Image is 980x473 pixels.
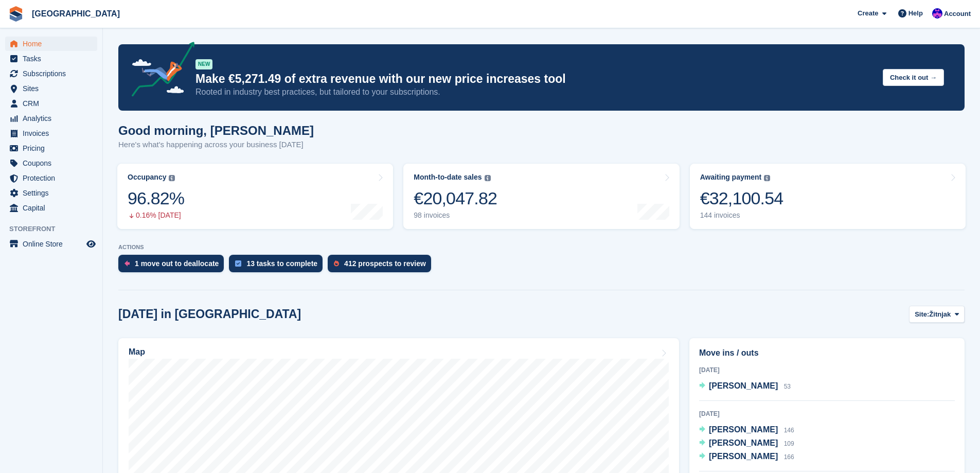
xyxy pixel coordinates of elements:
span: Account [944,9,971,19]
span: 53 [784,383,791,390]
img: icon-info-grey-7440780725fd019a000dd9b08b2336e03edf1995a4989e88bcd33f0948082b44.svg [485,175,491,181]
div: Occupancy [128,173,166,182]
a: menu [5,171,97,185]
img: icon-info-grey-7440780725fd019a000dd9b08b2336e03edf1995a4989e88bcd33f0948082b44.svg [764,175,770,181]
a: Month-to-date sales €20,047.82 98 invoices [403,164,679,229]
span: Invoices [23,126,84,141]
span: 166 [784,453,794,461]
p: Make €5,271.49 of extra revenue with our new price increases tool [195,72,875,86]
h1: Good morning, [PERSON_NAME] [118,124,314,137]
a: menu [5,111,97,126]
img: Ivan Gačić [932,8,942,19]
a: menu [5,201,97,215]
a: menu [5,186,97,200]
a: menu [5,81,97,96]
div: 0.16% [DATE] [128,211,184,220]
button: Site: Žitnjak [909,306,965,323]
a: menu [5,37,97,51]
span: [PERSON_NAME] [709,452,778,461]
span: 109 [784,440,794,447]
div: 98 invoices [414,211,497,220]
div: 96.82% [128,188,184,209]
span: Capital [23,201,84,215]
a: menu [5,51,97,66]
span: Home [23,37,84,51]
p: Rooted in industry best practices, but tailored to your subscriptions. [195,86,875,98]
a: 1 move out to deallocate [118,255,229,277]
div: 144 invoices [700,211,783,220]
span: CRM [23,96,84,111]
h2: Map [129,347,145,357]
a: [PERSON_NAME] 53 [699,380,791,393]
a: [PERSON_NAME] 166 [699,450,794,464]
span: Settings [23,186,84,200]
div: 13 tasks to complete [246,259,317,268]
a: Awaiting payment €32,100.54 144 invoices [690,164,966,229]
div: NEW [195,59,212,69]
span: Help [908,8,923,19]
h2: [DATE] in [GEOGRAPHIC_DATA] [118,307,301,321]
img: stora-icon-8386f47178a22dfd0bd8f6a31ec36ba5ce8667c1dd55bd0f319d3a0aa187defe.svg [8,6,24,22]
a: menu [5,126,97,141]
img: move_outs_to_deallocate_icon-f764333ba52eb49d3ac5e1228854f67142a1ed5810a6f6cc68b1a99e826820c5.svg [124,260,130,267]
div: 1 move out to deallocate [135,259,219,268]
p: Here's what's happening across your business [DATE] [118,139,314,151]
img: price-adjustments-announcement-icon-8257ccfd72463d97f412b2fc003d46551f7dbcb40ab6d574587a9cd5c0d94... [123,42,195,100]
div: Awaiting payment [700,173,762,182]
img: prospect-51fa495bee0391a8d652442698ab0144808aea92771e9ea1ae160a38d050c398.svg [334,260,339,267]
a: 13 tasks to complete [229,255,328,277]
a: menu [5,141,97,155]
a: Occupancy 96.82% 0.16% [DATE] [117,164,393,229]
a: [PERSON_NAME] 146 [699,424,794,437]
div: 412 prospects to review [344,259,426,268]
span: Storefront [9,224,102,234]
span: Site: [915,309,929,320]
span: Coupons [23,156,84,170]
a: menu [5,66,97,81]
span: [PERSON_NAME] [709,381,778,390]
button: Check it out → [883,69,944,86]
span: Analytics [23,111,84,126]
a: [GEOGRAPHIC_DATA] [28,5,124,22]
div: €32,100.54 [700,188,783,209]
div: Month-to-date sales [414,173,482,182]
span: Pricing [23,141,84,155]
a: menu [5,156,97,170]
a: menu [5,237,97,251]
span: [PERSON_NAME] [709,425,778,434]
span: Protection [23,171,84,185]
a: menu [5,96,97,111]
span: [PERSON_NAME] [709,439,778,447]
img: icon-info-grey-7440780725fd019a000dd9b08b2336e03edf1995a4989e88bcd33f0948082b44.svg [169,175,175,181]
span: 146 [784,427,794,434]
a: Preview store [85,238,97,250]
div: €20,047.82 [414,188,497,209]
div: [DATE] [699,409,955,418]
p: ACTIONS [118,244,965,251]
span: Online Store [23,237,84,251]
span: Žitnjak [929,309,951,320]
span: Sites [23,81,84,96]
span: Subscriptions [23,66,84,81]
a: 412 prospects to review [328,255,436,277]
span: Tasks [23,51,84,66]
img: task-75834270c22a3079a89374b754ae025e5fb1db73e45f91037f5363f120a921f8.svg [235,260,241,267]
a: [PERSON_NAME] 109 [699,437,794,450]
h2: Move ins / outs [699,347,955,359]
div: [DATE] [699,365,955,375]
span: Create [858,8,878,19]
